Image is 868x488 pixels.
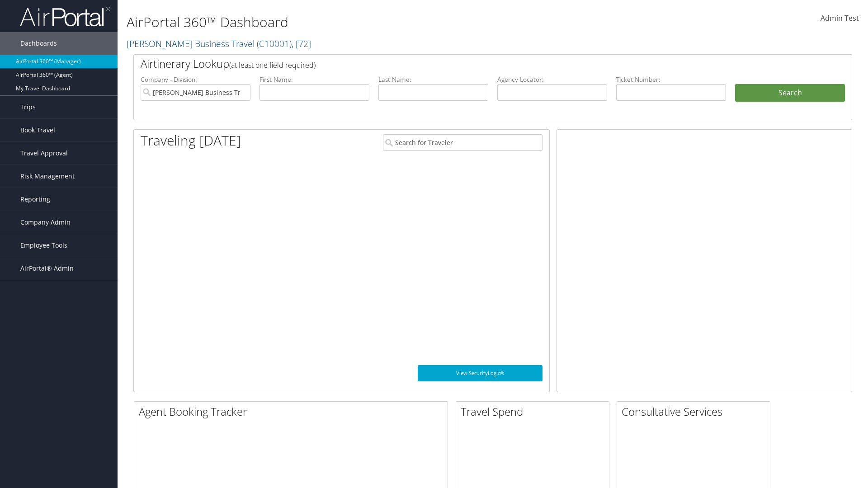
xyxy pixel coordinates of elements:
[616,75,726,84] label: Ticket Number:
[20,119,55,141] span: Book Travel
[497,75,607,84] label: Agency Locator:
[20,257,74,280] span: AirPortal® Admin
[292,38,311,50] span: , [ 72 ]
[20,32,57,55] span: Dashboards
[141,131,241,150] h1: Traveling [DATE]
[20,234,67,257] span: Employee Tools
[141,75,250,84] label: Company - Division:
[383,134,542,151] input: Search for Traveler
[141,56,785,71] h2: Airtinerary Lookup
[20,142,68,164] span: Travel Approval
[127,38,311,50] a: [PERSON_NAME] Business Travel
[20,211,71,234] span: Company Admin
[139,404,448,419] h2: Agent Booking Tracker
[378,75,488,84] label: Last Name:
[821,5,859,33] a: Admin Test
[622,404,770,419] h2: Consultative Services
[20,188,50,211] span: Reporting
[461,404,609,419] h2: Travel Spend
[229,60,316,70] span: (at least one field required)
[257,38,292,50] span: ( C10001 )
[735,84,845,102] button: Search
[418,365,542,381] a: View SecurityLogic®
[821,13,859,23] span: Admin Test
[259,75,369,84] label: First Name:
[20,165,75,188] span: Risk Management
[20,6,110,27] img: airportal-logo.png
[20,96,36,118] span: Trips
[127,13,615,32] h1: AirPortal 360™ Dashboard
